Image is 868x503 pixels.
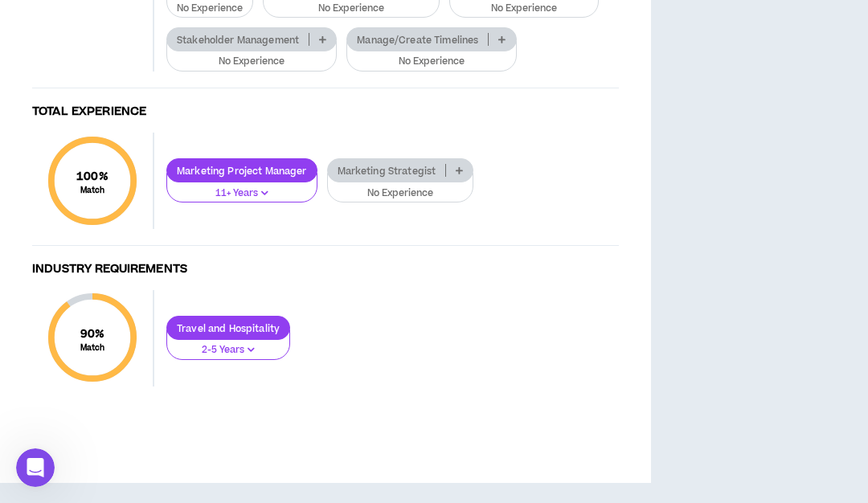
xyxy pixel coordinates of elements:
[80,325,105,342] span: 90 %
[16,448,55,487] iframe: Intercom live chat
[177,55,326,69] p: No Experience
[167,165,317,177] p: Marketing Project Manager
[166,173,317,203] button: 11+ Years
[167,322,289,334] p: Travel and Hospitality
[32,104,619,120] h4: Total Experience
[76,185,108,196] small: Match
[327,173,474,203] button: No Experience
[167,34,309,46] p: Stakeholder Management
[357,55,506,69] p: No Experience
[347,34,488,46] p: Manage/Create Timelines
[177,2,243,16] p: No Experience
[76,168,108,185] span: 100 %
[346,41,516,72] button: No Experience
[338,186,464,201] p: No Experience
[273,2,429,16] p: No Experience
[32,262,619,277] h4: Industry Requirements
[177,343,280,358] p: 2-5 Years
[166,41,337,72] button: No Experience
[460,2,589,16] p: No Experience
[328,165,446,177] p: Marketing Strategist
[177,186,307,201] p: 11+ Years
[166,329,290,360] button: 2-5 Years
[80,342,105,354] small: Match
